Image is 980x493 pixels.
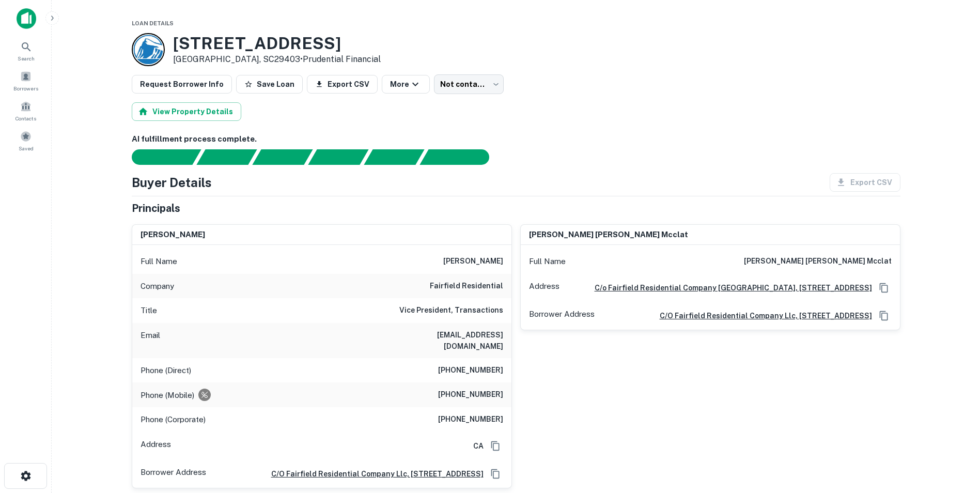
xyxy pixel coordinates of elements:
p: Phone (Corporate) [141,413,206,426]
h6: [PHONE_NUMBER] [438,413,503,426]
h6: [PERSON_NAME] [443,255,503,268]
p: Borrower Address [529,308,595,323]
h6: [PHONE_NUMBER] [438,364,503,377]
button: Request Borrower Info [132,75,232,94]
h6: fairfield residential [430,280,503,292]
h6: CA [465,440,484,452]
a: c/o fairfield residential company llc, [STREET_ADDRESS] [651,310,872,321]
div: AI fulfillment process complete. [420,149,502,165]
a: Prudential Financial [303,54,381,64]
div: Principals found, AI now looking for contact information... [308,149,368,165]
p: Address [529,280,559,296]
button: Copy Address [488,438,503,454]
p: Company [141,280,174,292]
iframe: Chat Widget [928,410,980,460]
button: View Property Details [132,102,241,121]
p: Full Name [529,255,566,268]
div: Not contacted [434,74,504,94]
button: Save Loan [236,75,303,94]
a: C/o Fairfield Residential Company [GEOGRAPHIC_DATA], [STREET_ADDRESS] [586,282,872,294]
p: Borrower Address [141,466,206,482]
p: Full Name [141,255,177,268]
p: Phone (Mobile) [141,389,194,402]
span: Saved [19,144,34,152]
button: Export CSV [307,75,378,94]
div: Sending borrower request to AI... [119,149,197,165]
p: Email [141,329,160,352]
p: Title [141,304,157,317]
span: Loan Details [132,20,174,26]
img: capitalize-icon.png [17,8,36,29]
div: Requests to not be contacted at this number [198,389,211,401]
a: c/o fairfield residential company llc, [STREET_ADDRESS] [263,468,484,480]
span: Borrowers [13,84,38,93]
button: Copy Address [876,280,892,296]
span: Search [18,54,35,63]
h5: Principals [132,201,180,216]
button: Copy Address [488,466,503,482]
button: Copy Address [876,308,892,323]
span: Contacts [15,114,36,122]
h3: [STREET_ADDRESS] [173,34,381,53]
a: Contacts [3,97,49,125]
h6: [PERSON_NAME] [PERSON_NAME] mcclat [529,229,688,241]
h6: [PHONE_NUMBER] [438,389,503,401]
div: Your request is received and processing... [196,149,257,165]
h6: [PERSON_NAME] [PERSON_NAME] mcclat [744,255,892,268]
h6: AI fulfillment process complete. [132,133,900,145]
a: Saved [3,127,49,155]
p: Address [141,438,171,454]
button: More [382,75,430,94]
h6: [PERSON_NAME] [141,229,205,241]
p: Phone (Direct) [141,364,191,377]
div: Principals found, still searching for contact information. This may take time... [364,149,424,165]
h4: Buyer Details [132,173,212,192]
p: [GEOGRAPHIC_DATA], SC29403 • [173,53,381,66]
h6: [EMAIL_ADDRESS][DOMAIN_NAME] [379,329,503,352]
h6: Vice President, Transactions [399,304,503,317]
div: Documents found, AI parsing details... [252,149,313,165]
a: Borrowers [3,67,49,95]
a: Search [3,37,49,65]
